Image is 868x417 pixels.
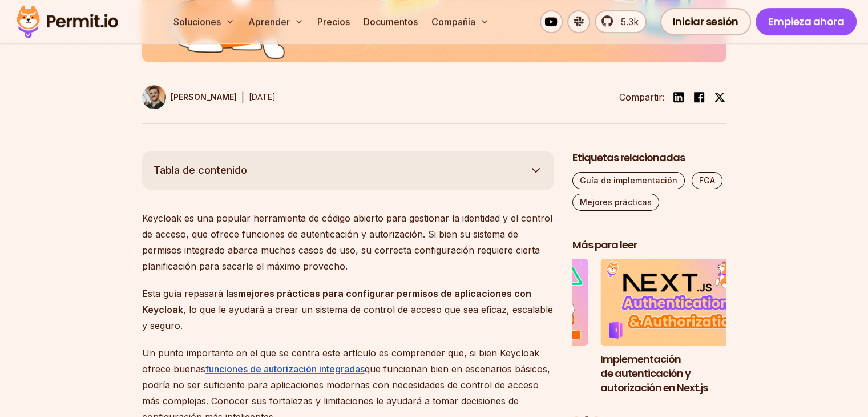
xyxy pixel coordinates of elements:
li: 1 de 3 [434,259,588,409]
a: 5.3k [595,10,647,33]
font: Más para leer [572,238,637,252]
img: gorjeo [714,91,725,103]
font: Keycloak es una popular herramienta de código abierto para gestionar la identidad y el control de... [142,212,552,272]
a: Guía de implementación [572,172,685,189]
font: Compartir: [619,91,665,103]
img: Implementación de autenticación y autorización en Next.js [600,259,754,346]
a: FGA [692,172,722,189]
font: Tabla de contenido [154,164,247,176]
font: , lo que le ayudará a crear un sistema de control de acceso que sea eficaz, escalable y seguro. [142,304,553,331]
a: Empieza ahora [756,8,857,35]
font: Mejores prácticas [580,197,652,207]
img: Facebook [692,90,706,104]
img: Logotipo del permiso [11,2,123,41]
font: [PERSON_NAME] [171,92,237,102]
a: funciones de autorización integradas [205,363,365,375]
a: Mejores prácticas [572,194,659,211]
font: | [241,91,244,103]
font: Guía de implementación [580,175,677,185]
li: 2 de 3 [600,259,754,409]
font: Iniciar sesión [673,14,738,29]
img: LinkedIn [672,90,685,104]
font: Esta guía repasará las [142,288,238,299]
font: Aprender [248,16,290,27]
font: Empieza ahora [768,14,845,29]
font: mejores prácticas para configurar permisos de aplicaciones con Keycloak [142,288,531,315]
img: Daniel Bass [142,85,166,109]
font: Documentos [364,16,418,27]
font: FGA [699,175,715,185]
font: [DATE] [249,92,276,102]
button: Tabla de contenido [142,151,554,190]
font: Precios [317,16,350,27]
a: Implementación de autenticación y autorización en Next.jsImplementación de autenticación y autori... [600,259,754,409]
a: Precios [313,10,354,33]
a: Iniciar sesión [660,8,751,35]
a: [PERSON_NAME] [142,85,237,109]
a: Documentos [359,10,422,33]
font: Etiquetas relacionadas [572,150,685,165]
button: Aprender [244,10,308,33]
font: 5.3k [621,16,639,27]
font: Compañía [431,16,475,27]
font: Soluciones [173,16,221,27]
button: Compañía [427,10,494,33]
font: Un punto importante en el que se centra este artículo es comprender que, si bien Keycloak ofrece ... [142,347,539,375]
button: Soluciones [169,10,239,33]
font: Implementación de autenticación y autorización en Next.js [600,352,708,395]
